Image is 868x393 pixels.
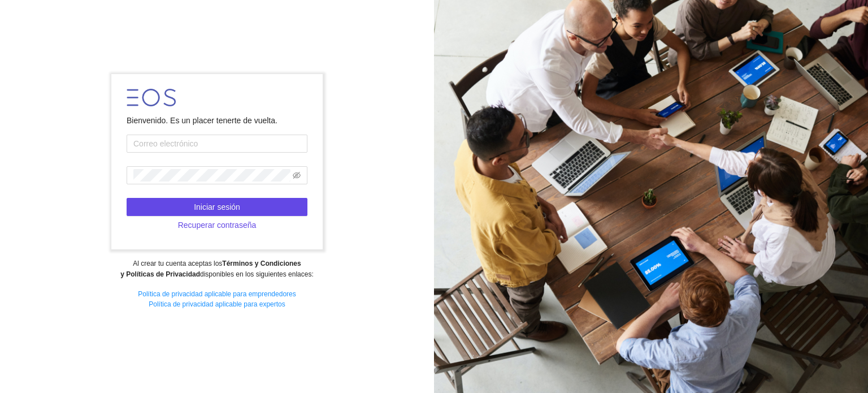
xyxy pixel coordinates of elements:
input: Correo electrónico [127,135,307,153]
button: Iniciar sesión [127,198,307,216]
div: Al crear tu cuenta aceptas los disponibles en los siguientes enlaces: [7,258,426,280]
span: eye-invisible [293,171,301,179]
span: Iniciar sesión [194,201,240,213]
a: Recuperar contraseña [127,221,307,230]
div: Bienvenido. Es un placer tenerte de vuelta. [127,114,307,127]
img: LOGO [127,89,176,106]
strong: Términos y Condiciones y Políticas de Privacidad [120,260,301,278]
button: Recuperar contraseña [127,216,307,234]
a: Política de privacidad aplicable para expertos [149,300,285,308]
a: Política de privacidad aplicable para emprendedores [138,290,296,298]
span: Recuperar contraseña [178,219,257,231]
